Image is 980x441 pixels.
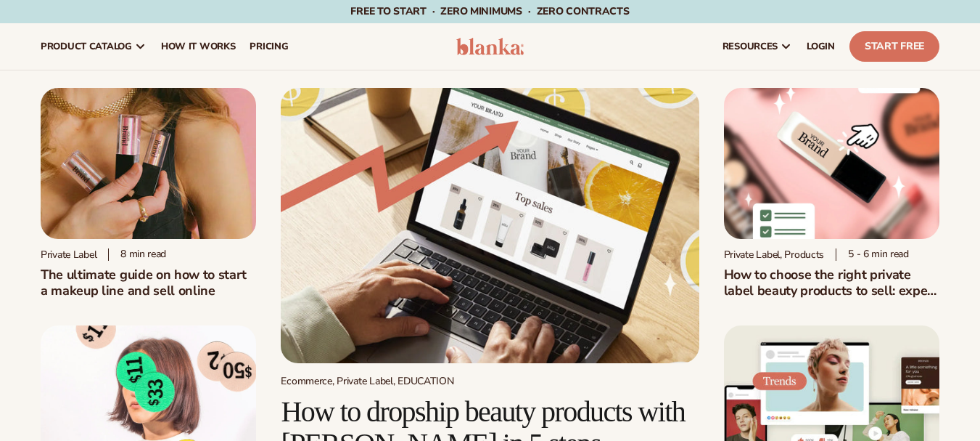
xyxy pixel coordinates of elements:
[281,375,699,387] div: Ecommerce, Private Label, EDUCATION
[724,267,939,299] h2: How to choose the right private label beauty products to sell: expert advice
[41,267,256,299] h1: The ultimate guide on how to start a makeup line and sell online
[41,41,132,52] span: product catalog
[807,41,835,52] span: LOGIN
[799,23,842,70] a: LOGIN
[41,88,256,299] a: Person holding branded make up with a solid pink background Private label 8 min readThe ultimate ...
[724,88,939,239] img: Private Label Beauty Products Click
[849,31,939,62] a: Start Free
[281,88,699,363] img: Growing money with ecommerce
[250,41,288,52] span: pricing
[456,38,524,55] img: logo
[724,88,939,299] a: Private Label Beauty Products Click Private Label, Products 5 - 6 min readHow to choose the right...
[242,23,295,70] a: pricing
[715,23,799,70] a: resources
[41,88,256,239] img: Person holding branded make up with a solid pink background
[350,4,629,18] span: Free to start · ZERO minimums · ZERO contracts
[722,41,778,52] span: resources
[161,41,236,52] span: How It Works
[33,23,154,70] a: product catalog
[154,23,243,70] a: How It Works
[41,248,96,261] div: Private label
[836,248,909,261] div: 5 - 6 min read
[108,248,166,261] div: 8 min read
[724,248,825,261] div: Private Label, Products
